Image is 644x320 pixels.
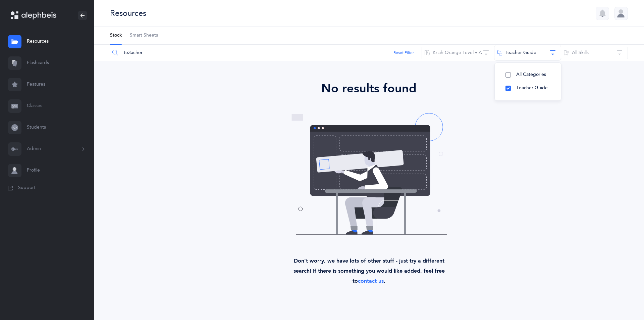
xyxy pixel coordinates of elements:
div: No results found [113,80,625,98]
button: Teacher Guide [494,45,561,61]
button: Reset Filter [393,50,414,56]
img: no-resources-found.svg [289,111,449,237]
span: Smart Sheets [130,32,158,39]
button: Kriah Orange Level • A [422,45,494,61]
div: Resources [110,8,146,19]
a: contact us [358,278,384,284]
span: Support [18,185,36,191]
button: Teacher Guide [500,82,556,95]
span: All Categories [516,72,546,77]
button: All Categories [500,68,556,82]
span: Teacher Guide [516,85,548,91]
iframe: Drift Widget Chat Controller [610,286,636,312]
button: All Skills [561,45,628,61]
div: Don’t worry, we have lots of other stuff - just try a different search! If there is something you... [284,237,454,286]
input: Search Resources [110,45,422,61]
